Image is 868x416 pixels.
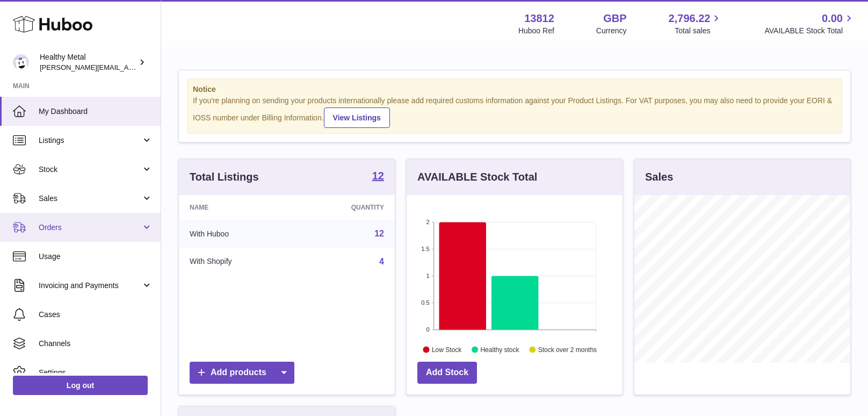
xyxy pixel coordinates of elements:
strong: Notice [193,84,836,95]
span: Sales [39,193,141,204]
a: 12 [374,229,384,238]
text: 1.5 [421,246,429,252]
span: AVAILABLE Stock Total [764,26,855,36]
strong: 13812 [524,11,554,26]
div: Healthy Metal [40,52,136,73]
span: [PERSON_NAME][EMAIL_ADDRESS][DOMAIN_NAME] [40,63,215,71]
span: Orders [39,223,141,233]
span: Invoicing and Payments [39,281,141,291]
h3: Sales [645,170,673,184]
text: 1 [426,272,429,279]
h3: AVAILABLE Stock Total [417,170,537,184]
td: With Huboo [179,220,295,248]
text: Stock over 2 months [538,346,597,353]
span: Channels [39,339,153,349]
text: Low Stock [432,346,462,353]
th: Quantity [295,195,395,220]
td: With Shopify [179,248,295,276]
span: Settings [39,368,153,378]
h3: Total Listings [190,170,259,184]
a: 2,796.22 Total sales [669,11,723,36]
a: 12 [372,170,384,183]
span: Listings [39,135,141,146]
text: 2 [426,219,429,225]
a: 4 [379,257,384,266]
span: Total sales [675,26,722,36]
span: Cases [39,310,153,320]
span: 0.00 [822,11,843,26]
div: Huboo Ref [518,26,554,36]
a: Log out [13,376,148,395]
a: 0.00 AVAILABLE Stock Total [764,11,855,36]
a: Add products [190,362,294,384]
th: Name [179,195,295,220]
span: Stock [39,164,141,175]
span: 2,796.22 [669,11,711,26]
text: 0.5 [421,299,429,306]
img: jose@healthy-metal.com [13,54,29,70]
strong: 12 [372,170,384,181]
span: Usage [39,252,153,262]
a: Add Stock [417,362,477,384]
a: View Listings [324,107,390,128]
div: If you're planning on sending your products internationally please add required customs informati... [193,96,836,128]
div: Currency [596,26,627,36]
text: Healthy stock [480,346,519,353]
strong: GBP [603,11,626,26]
span: My Dashboard [39,106,153,117]
text: 0 [426,326,429,333]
